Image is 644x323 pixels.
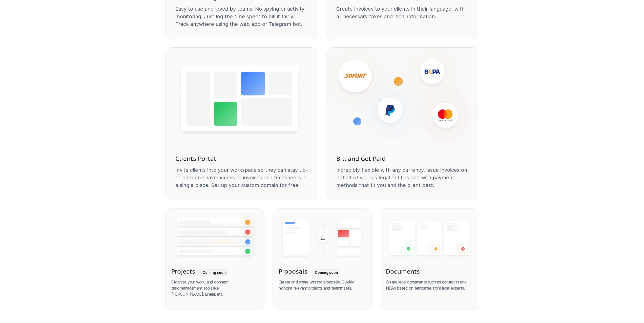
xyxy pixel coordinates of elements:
[175,166,308,189] p: Invite clients into your workspace so they can stay up-to-date and have access to invoices and ti...
[279,267,307,276] h3: Proposals
[386,279,473,291] p: Create legal documents such as contracts and NDAs based on templates from legal experts.
[386,267,420,276] h3: Documents
[336,5,469,20] p: Create invoices to your clients in their language, with all necessary taxes and legal information.
[315,270,338,275] p: Coming soon
[336,155,386,163] h3: Bill and Get Paid
[279,279,366,291] p: Create and share winning proposals. Quickly highlight relevant projects and teammates.
[175,155,216,163] h3: Clients Portal
[175,5,308,28] p: Easy to use and loved by teams. No spying or activity monitoring. Just log the time spent to bill...
[171,279,258,297] p: Organize your work, and connect task management tools like [PERSON_NAME], Linear, etc.
[202,270,226,275] p: Coming soon
[336,166,469,189] p: Incredibly flexible with any currency. Issue invoices on behalf of various legal entities and wit...
[171,267,195,276] h3: Projects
